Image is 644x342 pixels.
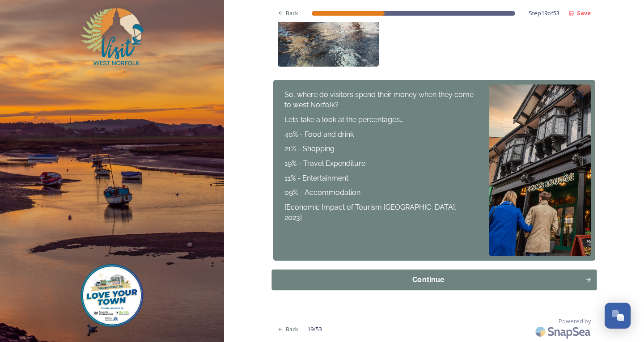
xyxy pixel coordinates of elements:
[284,159,365,168] span: 19% - Travel Expenditure
[284,90,475,109] span: So, where do visitors spend their money when they come to west Norfolk?
[559,317,591,325] span: Powered by
[284,115,403,124] span: Let’s take a look at the percentages…
[286,325,298,334] span: Back
[284,188,360,197] span: 09% - Accommodation
[307,325,322,334] span: 19 / 53
[577,9,591,17] strong: Save
[271,270,597,290] button: Continue
[284,144,335,153] span: 21% - Shopping
[533,321,595,342] img: SnapSea Logo
[276,274,580,285] div: Continue
[284,130,354,139] span: 40% - Food and drink
[605,303,631,329] button: Open Chat
[284,203,458,222] span: [Economic Impact of Tourism [GEOGRAPHIC_DATA], 2023]
[284,174,348,182] span: 11% - Entertainment
[286,9,298,17] span: Back
[529,9,559,17] span: Step 19 of 53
